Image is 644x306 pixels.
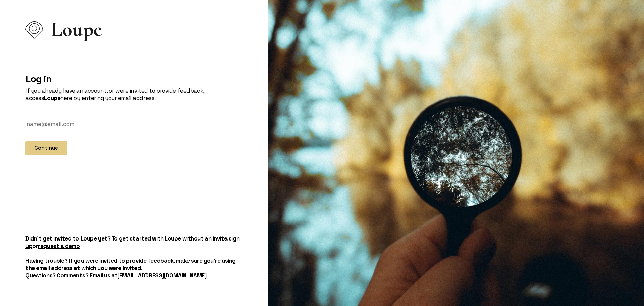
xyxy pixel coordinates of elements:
[25,21,43,39] img: Loupe Logo
[51,26,102,33] span: Loupe
[44,94,60,102] strong: Loupe
[25,235,239,250] a: sign up
[38,242,80,250] a: request a demo
[117,272,206,279] a: [EMAIL_ADDRESS][DOMAIN_NAME]
[25,118,116,130] input: Email Address
[25,141,67,155] button: Continue
[25,87,243,102] p: If you already have an account, or were invited to provide feedback, access here by entering your...
[25,235,243,279] h5: Didn't get invited to Loupe yet? To get started with Loupe without an invite, or Having trouble? ...
[25,73,243,84] h2: Log in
